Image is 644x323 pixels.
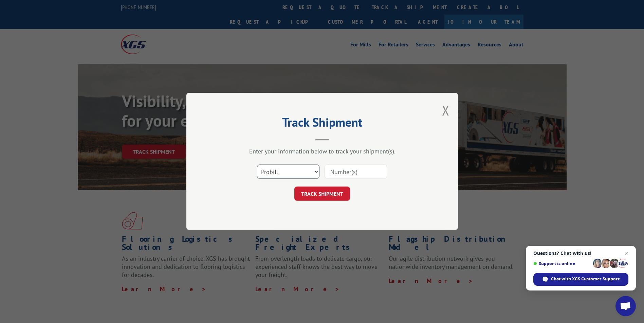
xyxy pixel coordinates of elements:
button: TRACK SHIPMENT [294,187,350,201]
button: Close modal [442,101,449,119]
div: Open chat [615,296,636,316]
h2: Track Shipment [220,117,424,130]
input: Number(s) [325,165,387,179]
div: Enter your information below to track your shipment(s). [220,148,424,155]
span: Chat with XGS Customer Support [551,276,620,282]
span: Close chat [623,249,631,257]
span: Questions? Chat with us! [533,251,628,256]
div: Chat with XGS Customer Support [533,273,628,286]
span: Support is online [533,261,590,266]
